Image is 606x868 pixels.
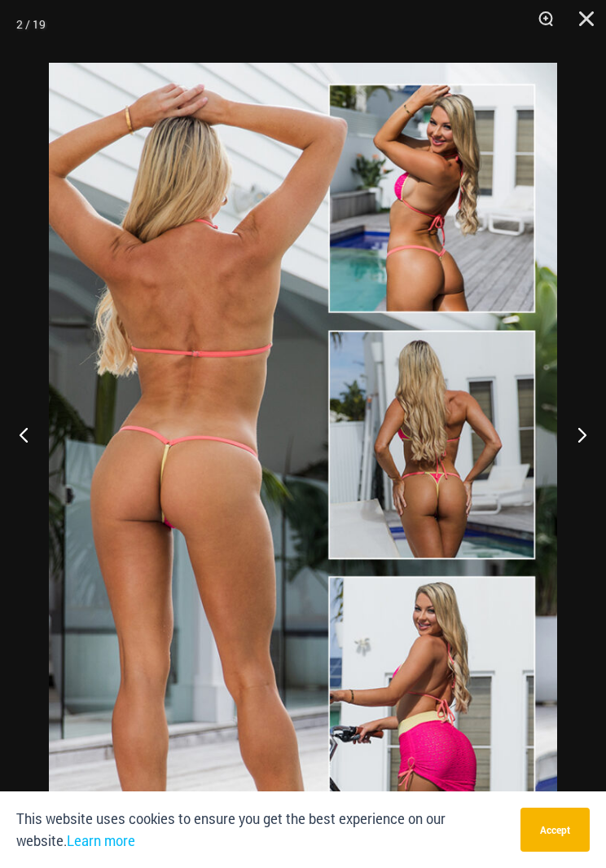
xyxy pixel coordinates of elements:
[520,808,590,852] button: Accept
[545,394,606,475] button: Next
[16,808,508,852] p: This website uses cookies to ensure you get the best experience on our website.
[67,832,135,849] a: Learn more
[16,12,46,37] div: 2 / 19
[49,63,557,826] img: Collection Pack B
